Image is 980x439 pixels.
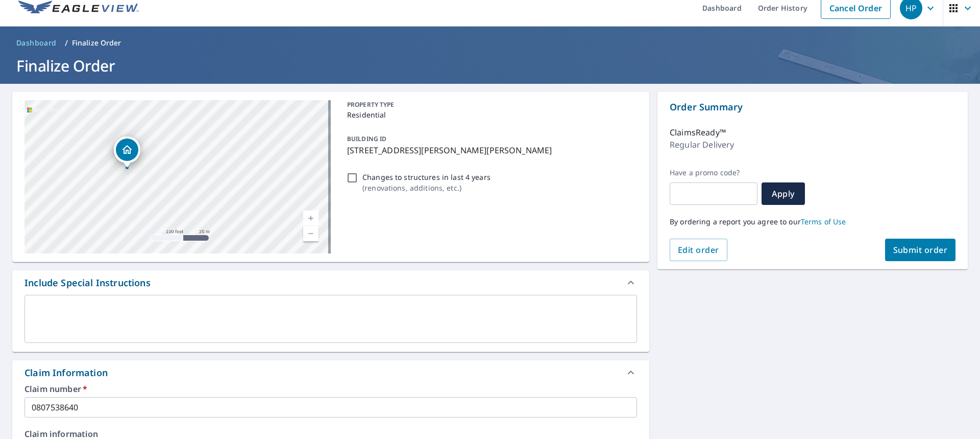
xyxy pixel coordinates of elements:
[12,360,649,385] div: Claim Information
[18,1,139,16] img: EV Logo
[65,37,68,49] li: /
[670,138,734,151] p: Regular Delivery
[12,35,968,51] nav: breadcrumb
[303,211,318,226] a: Current Level 18, Zoom In
[24,276,151,290] div: Include Special Instructions
[762,182,805,205] button: Apply
[347,109,633,120] p: Residential
[893,244,948,256] span: Submit order
[24,430,637,438] label: Claim information
[670,217,955,226] p: By ordering a report you agree to our
[72,38,121,48] p: Finalize Order
[347,134,386,143] p: BUILDING ID
[12,55,968,76] h1: Finalize Order
[770,188,797,199] span: Apply
[24,366,108,380] div: Claim Information
[885,239,956,261] button: Submit order
[678,244,719,256] span: Edit order
[670,168,757,177] label: Have a promo code?
[16,38,57,48] span: Dashboard
[24,385,637,393] label: Claim number
[12,270,649,295] div: Include Special Instructions
[362,172,491,182] p: Changes to structures in last 4 years
[670,100,955,114] p: Order Summary
[347,144,633,156] p: [STREET_ADDRESS][PERSON_NAME][PERSON_NAME]
[670,126,726,138] p: ClaimsReady™
[114,136,140,168] div: Dropped pin, building 1, Residential property, 2996 Ellington Airline Rd Dearing, GA 30808
[347,100,633,109] p: PROPERTY TYPE
[801,217,846,226] a: Terms of Use
[12,35,61,51] a: Dashboard
[362,182,491,193] p: ( renovations, additions, etc. )
[303,226,318,241] a: Current Level 18, Zoom Out
[670,239,727,261] button: Edit order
